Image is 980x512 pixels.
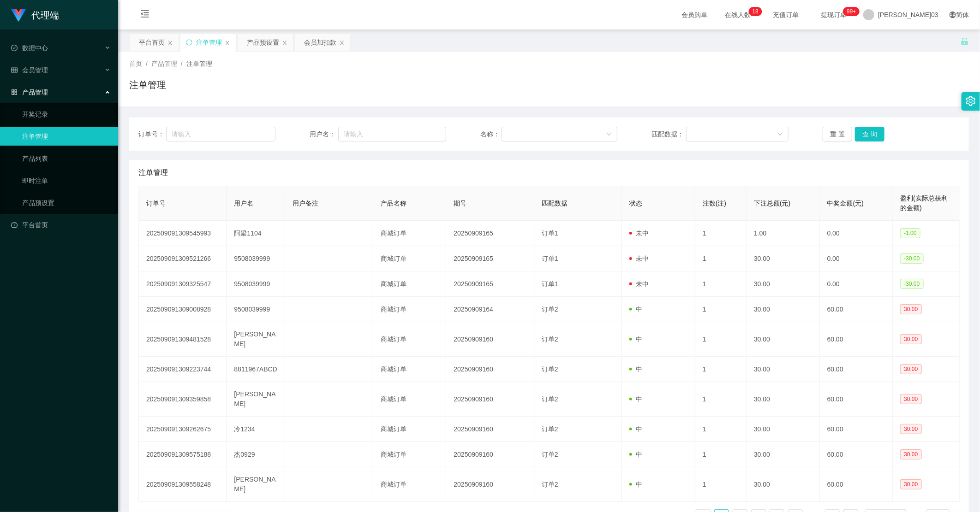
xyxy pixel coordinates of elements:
[139,357,227,382] td: 202509091309223744
[747,382,820,417] td: 30.00
[227,382,285,417] td: [PERSON_NAME]
[22,105,111,124] a: 开奖记录
[900,253,923,264] span: -30.00
[542,280,558,288] span: 订单1
[446,357,534,382] td: 20250909160
[827,200,864,207] span: 中奖金额(元)
[166,127,275,141] input: 请输入
[22,44,48,52] font: 数据中心
[725,11,751,18] font: 在线人数
[695,442,747,467] td: 1
[820,271,893,297] td: 0.00
[695,357,747,382] td: 1
[820,322,893,357] td: 60.00
[225,40,230,46] i: 图标： 关闭
[146,200,166,207] span: 订单号
[755,7,759,16] p: 8
[542,365,558,373] span: 订单2
[820,221,893,246] td: 0.00
[820,246,893,271] td: 0.00
[747,297,820,322] td: 30.00
[446,442,534,467] td: 20250909160
[373,221,447,246] td: 商城订单
[636,280,649,288] font: 未中
[293,200,318,207] span: 用户备注
[900,449,921,459] span: 30.00
[227,221,285,246] td: 阿梁1104
[542,335,558,343] span: 订单2
[129,0,161,30] i: 图标： menu-fold
[747,322,820,357] td: 30.00
[196,34,222,51] div: 注单管理
[139,382,227,417] td: 202509091309359858
[22,149,111,168] a: 产品列表
[636,395,642,403] font: 中
[900,194,948,212] span: 盈利(实际总获利的金额)
[227,246,285,271] td: 9508039999
[446,297,534,322] td: 20250909164
[373,357,447,382] td: 商城订单
[446,271,534,297] td: 20250909165
[339,40,345,46] i: 图标： 关闭
[636,365,642,373] font: 中
[820,382,893,417] td: 60.00
[542,230,558,237] span: 订单1
[139,221,227,246] td: 202509091309545993
[754,200,790,207] span: 下注总额(元)
[446,417,534,442] td: 20250909160
[900,334,921,344] span: 30.00
[310,129,338,139] span: 用户名：
[381,200,406,207] span: 产品名称
[695,382,747,417] td: 1
[454,200,466,207] span: 期号
[703,200,726,207] span: 注数(注)
[11,45,18,51] i: 图标： check-circle-o
[373,442,447,467] td: 商城订单
[542,255,558,262] span: 订单1
[373,322,447,357] td: 商城订单
[11,9,26,22] img: logo.9652507e.png
[139,417,227,442] td: 202509091309262675
[446,382,534,417] td: 20250909160
[373,271,447,297] td: 商城订单
[629,200,642,207] span: 状态
[227,467,285,502] td: [PERSON_NAME]
[31,0,59,30] h1: 代理端
[695,221,747,246] td: 1
[373,382,447,417] td: 商城订单
[139,246,227,271] td: 202509091309521266
[22,194,111,212] a: 产品预设置
[747,221,820,246] td: 1.00
[247,34,279,51] div: 产品预设置
[338,127,447,141] input: 请输入
[11,89,18,95] i: 图标： AppStore-O
[820,467,893,502] td: 60.00
[820,297,893,322] td: 60.00
[966,96,976,106] i: 图标： 设置
[373,246,447,271] td: 商城订单
[282,40,287,46] i: 图标： 关闭
[11,67,18,73] i: 图标： table
[146,60,148,67] span: /
[373,417,447,442] td: 商城订单
[606,131,612,138] i: 图标： 向下
[22,88,48,96] font: 产品管理
[695,467,747,502] td: 1
[636,255,649,262] font: 未中
[956,11,969,18] font: 简体
[749,7,762,16] sup: 18
[961,37,969,46] i: 图标： 解锁
[304,34,336,51] div: 会员加扣款
[542,200,568,207] span: 匹配数据
[651,129,686,139] span: 匹配数据：
[747,271,820,297] td: 30.00
[227,357,285,382] td: 8811967ABCD
[139,322,227,357] td: 202509091309481528
[22,66,48,74] font: 会员管理
[900,304,921,314] span: 30.00
[446,467,534,502] td: 20250909160
[139,297,227,322] td: 202509091309008928
[820,417,893,442] td: 60.00
[855,127,884,141] button: 查 询
[139,467,227,502] td: 202509091309558248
